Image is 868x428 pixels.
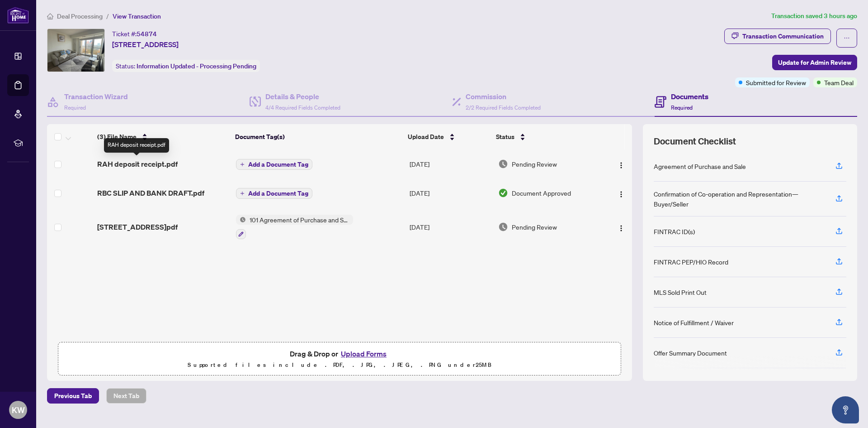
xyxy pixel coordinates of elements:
button: Status Icon101 Agreement of Purchase and Sale - Condominium Resale [236,215,353,239]
div: Agreement of Purchase and Sale [654,161,746,171]
img: Logo [618,225,625,232]
h4: Commission [466,91,541,102]
span: ellipsis [844,35,850,41]
td: [DATE] [406,178,494,207]
div: Notice of Fulfillment / Waiver [654,317,734,327]
button: Transaction Communication [724,29,831,44]
img: Document Status [498,222,508,232]
button: Add a Document Tag [236,188,312,199]
span: [STREET_ADDRESS]pdf [97,221,178,232]
th: Document Tag(s) [231,124,404,149]
span: Submitted for Review [746,77,806,87]
span: 101 Agreement of Purchase and Sale - Condominium Resale [246,215,353,225]
span: Upload Date [408,132,444,142]
span: 4/4 Required Fields Completed [265,104,340,111]
img: IMG-W12331690_1.jpg [47,29,104,72]
span: (3) File Name [97,132,137,142]
span: Pending Review [512,159,557,169]
button: Logo [614,186,628,200]
img: Status Icon [236,215,246,225]
span: Required [64,104,86,111]
span: home [47,13,53,19]
div: FINTRAC PEP/HIO Record [654,257,728,267]
span: Add a Document Tag [248,190,308,197]
span: Team Deal [824,77,854,87]
button: Logo [614,220,628,234]
button: Previous Tab [47,388,99,404]
li: / [106,11,109,21]
span: Pending Review [512,222,557,232]
button: Open asap [832,396,859,423]
div: FINTRAC ID(s) [654,226,695,236]
span: 2/2 Required Fields Completed [466,104,541,111]
span: Add a Document Tag [248,161,308,168]
span: Document Approved [512,188,571,198]
th: Status [492,124,599,149]
span: View Transaction [113,12,161,20]
div: Offer Summary Document [654,348,727,358]
article: Transaction saved 3 hours ago [771,11,857,21]
button: Logo [614,157,628,171]
span: Drag & Drop or [290,348,389,360]
img: Document Status [498,188,508,198]
h4: Documents [671,91,708,102]
span: RAH deposit receipt.pdf [97,159,178,169]
img: Document Status [498,159,508,169]
button: Next Tab [106,388,146,404]
td: [DATE] [406,207,494,246]
span: plus [240,162,245,167]
span: Status [496,132,514,142]
span: Drag & Drop orUpload FormsSupported files include .PDF, .JPG, .JPEG, .PNG under25MB [58,342,621,376]
button: Add a Document Tag [236,188,312,199]
span: Information Updated - Processing Pending [137,62,256,70]
div: Confirmation of Co-operation and Representation—Buyer/Seller [654,189,825,209]
img: Logo [618,162,625,169]
div: Status: [112,60,260,72]
span: plus [240,191,245,196]
span: Document Checklist [654,135,736,148]
span: Update for Admin Review [778,55,851,70]
span: [STREET_ADDRESS] [112,39,179,50]
span: Deal Processing [57,12,103,20]
button: Upload Forms [338,348,389,360]
button: Add a Document Tag [236,159,312,170]
div: MLS Sold Print Out [654,287,707,297]
button: Update for Admin Review [772,55,857,70]
span: Required [671,104,693,111]
div: RAH deposit receipt.pdf [104,138,169,153]
h4: Transaction Wizard [64,91,128,102]
span: Previous Tab [54,389,92,403]
button: Add a Document Tag [236,159,312,170]
p: Supported files include .PDF, .JPG, .JPEG, .PNG under 25 MB [64,360,615,370]
img: logo [7,7,29,24]
th: Upload Date [404,124,492,149]
span: RBC SLIP AND BANK DRAFT.pdf [97,188,204,198]
div: Transaction Communication [742,29,824,43]
span: KW [12,404,25,416]
img: Logo [618,191,625,198]
div: Ticket #: [112,29,157,39]
td: [DATE] [406,149,494,178]
span: 54874 [137,30,157,38]
h4: Details & People [265,91,340,102]
th: (3) File Name [94,124,232,149]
